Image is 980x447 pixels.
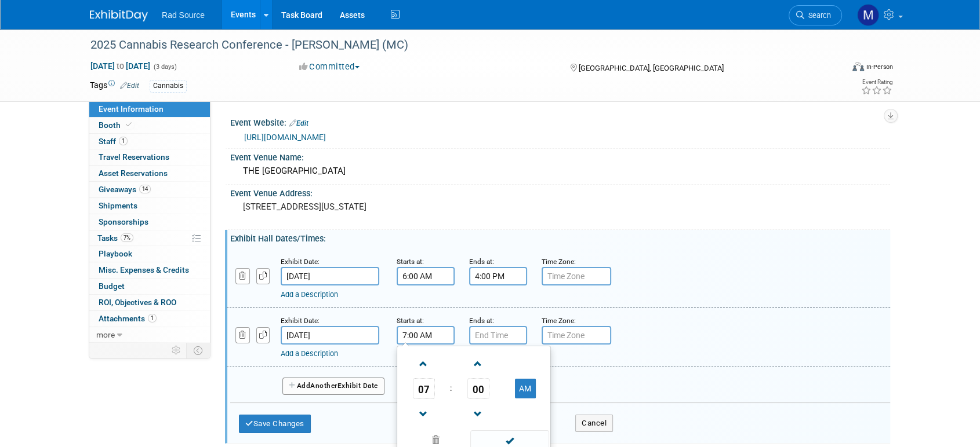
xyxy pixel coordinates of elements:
small: Ends at: [469,258,494,266]
small: Time Zone: [542,258,576,266]
span: 1 [148,314,157,323]
a: Shipments [89,198,210,214]
small: Starts at: [397,258,424,266]
a: Event Information [89,101,210,117]
a: Booth [89,118,210,133]
input: Time Zone [542,326,611,345]
div: THE [GEOGRAPHIC_DATA] [239,162,881,180]
small: Exhibit Date: [281,317,320,325]
small: Exhibit Date: [281,258,320,266]
a: Tasks7% [89,230,210,246]
span: Pick Hour [413,378,435,399]
div: Exhibit Hall Dates/Times: [230,230,890,244]
input: Start Time [397,326,455,345]
a: ROI, Objectives & ROO [89,295,210,310]
small: Starts at: [397,317,424,325]
span: Pick Minute [467,378,489,399]
a: Asset Reservations [89,166,210,181]
a: Edit [120,82,139,90]
span: Misc. Expenses & Credits [99,265,189,274]
span: Budget [99,281,125,291]
span: Playbook [99,249,132,258]
a: Staff1 [89,134,210,149]
button: AddAnotherExhibit Date [282,378,384,395]
div: In-Person [866,63,893,71]
span: Travel Reservations [99,152,169,162]
input: Time Zone [542,267,611,285]
a: Giveaways14 [89,182,210,197]
span: Shipments [99,201,137,210]
span: Search [804,11,831,20]
a: Budget [89,279,210,294]
input: End Time [469,267,527,285]
span: (3 days) [153,63,177,71]
div: Event Rating [861,79,892,85]
button: Cancel [575,415,613,432]
span: 7% [121,233,133,242]
a: Increment Minute [467,349,489,378]
span: Rad Source [162,10,205,20]
a: Search [789,5,842,25]
a: Edit [289,119,308,127]
a: Add a Description [281,290,338,299]
a: Misc. Expenses & Credits [89,262,210,278]
span: 1 [119,137,128,145]
div: Event Venue Name: [230,149,890,163]
input: Date [281,326,379,345]
span: Attachments [99,314,157,323]
pre: [STREET_ADDRESS][US_STATE] [243,201,492,212]
div: Cannabis [150,80,187,92]
td: Toggle Event Tabs [187,343,210,358]
div: Event Format [774,60,893,78]
img: ExhibitDay [90,10,148,21]
td: Personalize Event Tab Strip [166,343,187,358]
span: Giveaways [99,185,151,194]
div: Event Venue Address: [230,185,890,199]
span: ROI, Objectives & ROO [99,298,176,307]
img: Melissa Conboy [857,4,879,26]
a: Decrement Minute [467,399,489,428]
input: Start Time [397,267,455,285]
a: Decrement Hour [413,399,435,428]
span: 14 [139,185,151,193]
small: Ends at: [469,317,494,325]
a: Add a Description [281,349,338,358]
a: Sponsorships [89,214,210,230]
span: Another [310,382,337,390]
i: Booth reservation complete [126,122,132,128]
a: Playbook [89,246,210,262]
a: Attachments1 [89,311,210,327]
span: more [96,330,115,339]
button: AM [515,379,536,398]
span: Asset Reservations [99,168,168,178]
td: : [448,378,454,399]
span: Booth [99,120,134,130]
a: more [89,327,210,343]
button: Save Changes [239,415,311,433]
button: Committed [295,61,364,73]
span: [DATE] [DATE] [90,61,151,71]
img: Format-Inperson.png [852,62,864,71]
input: Date [281,267,379,285]
td: Tags [90,79,139,93]
a: [URL][DOMAIN_NAME] [244,133,326,142]
input: End Time [469,326,527,345]
a: Travel Reservations [89,149,210,165]
div: 2025 Cannabis Research Conference - [PERSON_NAME] (MC) [86,35,825,56]
small: Time Zone: [542,317,576,325]
span: Staff [99,137,128,146]
span: Tasks [97,233,133,243]
span: to [115,61,126,71]
span: Sponsorships [99,217,148,226]
a: Increment Hour [413,349,435,378]
span: [GEOGRAPHIC_DATA], [GEOGRAPHIC_DATA] [578,64,723,72]
div: Event Website: [230,114,890,129]
span: Event Information [99,104,164,113]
